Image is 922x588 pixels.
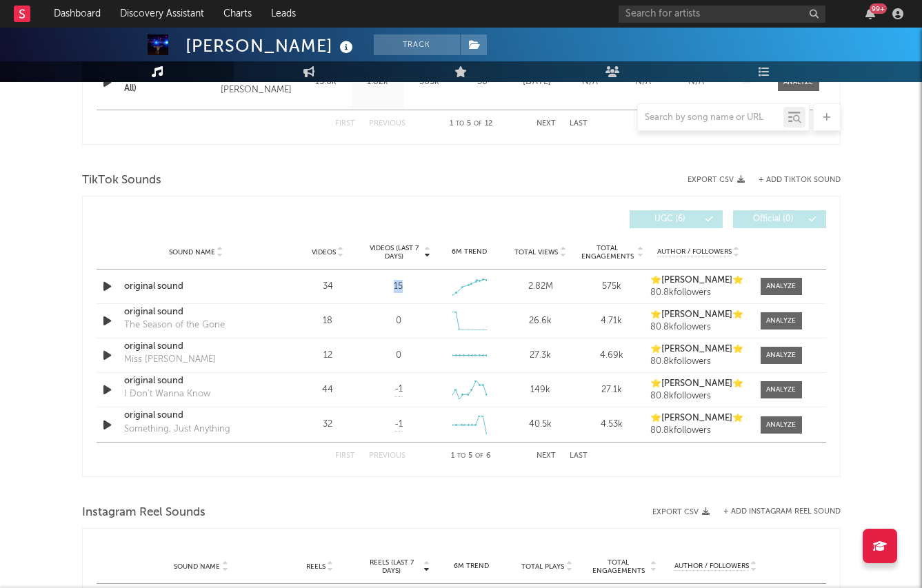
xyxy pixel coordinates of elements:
[303,75,348,89] div: 15.6k
[650,379,746,389] a: ⭐️[PERSON_NAME]⭐️
[570,452,588,460] button: Last
[355,75,400,89] div: 1.82k
[650,414,743,423] strong: ⭐️[PERSON_NAME]⭐️
[650,288,746,298] div: 80.8k followers
[335,452,355,460] button: First
[407,75,452,89] div: 305k
[865,8,875,19] button: 99+
[459,75,507,89] div: 38
[396,314,401,328] div: 0
[394,280,403,294] div: 15
[306,562,325,571] span: Reels
[174,562,220,571] span: Sound Name
[579,383,643,397] div: 27.1k
[650,276,743,285] strong: ⭐️[PERSON_NAME]⭐️
[221,65,296,99] div: 2024 [PERSON_NAME]
[723,508,841,516] button: + Add Instagram Reel Sound
[650,310,746,320] a: ⭐️[PERSON_NAME]⭐️
[437,561,506,571] div: 6M Trend
[650,426,746,436] div: 80.8k followers
[312,248,336,256] span: Videos
[508,349,572,363] div: 27.3k
[82,505,206,521] span: Instagram Reel Sounds
[620,75,666,89] div: N/A
[457,453,465,459] span: to
[394,383,403,396] span: -1
[296,314,360,328] div: 18
[579,418,643,432] div: 4.53k
[674,562,749,571] span: Author / Followers
[650,379,743,388] strong: ⭐️[PERSON_NAME]⭐️
[124,409,268,423] a: original sound
[124,280,268,294] a: original sound
[394,418,403,432] span: -1
[567,75,613,89] div: N/A
[650,276,746,285] a: ⭐️[PERSON_NAME]⭐️
[374,34,460,55] button: Track
[588,558,649,575] span: Total Engagements
[508,383,572,397] div: 149k
[688,176,745,184] button: Export CSV
[124,353,216,367] div: Miss [PERSON_NAME]
[361,558,422,575] span: Reels (last 7 days)
[650,323,746,332] div: 80.8k followers
[124,423,230,436] div: Something, Just Anything
[396,349,401,363] div: 0
[433,448,509,465] div: 1 5 6
[579,244,635,261] span: Total Engagements
[537,452,556,460] button: Next
[296,280,360,294] div: 34
[124,374,268,388] a: original sound
[579,280,643,294] div: 575k
[639,215,702,223] span: UGC ( 6 )
[579,349,643,363] div: 4.69k
[369,452,405,460] button: Previous
[169,248,215,256] span: Sound Name
[652,508,710,516] button: Export CSV
[508,418,572,432] div: 40.5k
[733,210,826,228] button: Official(0)
[521,562,564,571] span: Total Plays
[124,305,268,319] a: original sound
[124,340,268,354] a: original sound
[514,248,558,256] span: Total Views
[124,69,214,96] a: Needy (I Want You All)
[186,34,357,57] div: [PERSON_NAME]
[579,314,643,328] div: 4.71k
[742,215,805,223] span: Official ( 0 )
[630,210,723,228] button: UGC(6)
[82,172,161,189] span: TikTok Sounds
[437,247,501,257] div: 6M Trend
[366,244,422,261] span: Videos (last 7 days)
[619,6,825,23] input: Search for artists
[638,112,783,123] input: Search by song name or URL
[657,247,732,256] span: Author / Followers
[475,453,483,459] span: of
[508,314,572,328] div: 26.6k
[296,418,360,432] div: 32
[296,383,360,397] div: 44
[710,508,841,516] div: + Add Instagram Reel Sound
[124,318,225,332] div: The Season of the Gone
[124,387,210,401] div: I Don’t Wanna Know
[650,345,743,354] strong: ⭐️[PERSON_NAME]⭐️
[759,176,841,184] button: + Add TikTok Sound
[650,414,746,423] a: ⭐️[PERSON_NAME]⭐️
[296,349,360,363] div: 12
[673,75,719,89] div: N/A
[650,392,746,401] div: 80.8k followers
[508,280,572,294] div: 2.82M
[650,345,746,354] a: ⭐️[PERSON_NAME]⭐️
[745,176,841,184] button: + Add TikTok Sound
[650,310,743,319] strong: ⭐️[PERSON_NAME]⭐️
[870,3,887,14] div: 99 +
[514,75,560,89] div: [DATE]
[650,357,746,367] div: 80.8k followers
